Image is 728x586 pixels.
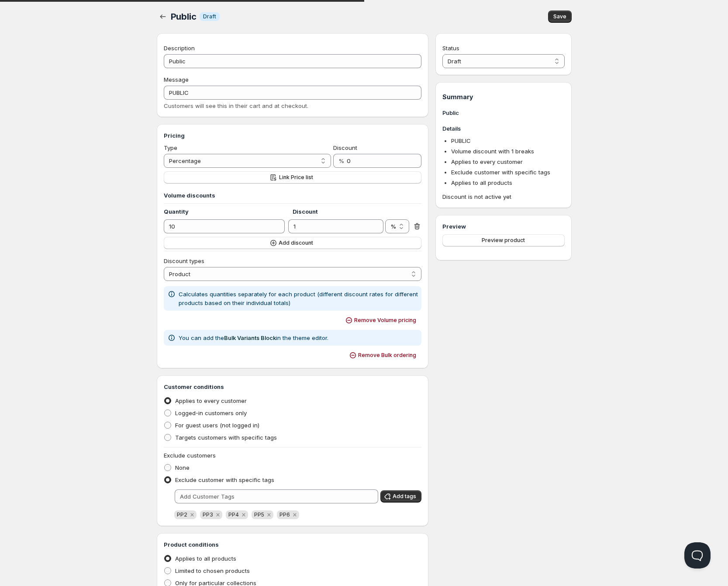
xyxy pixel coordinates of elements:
[291,511,299,519] button: Remove PP6
[254,511,264,518] span: PP5
[265,511,273,519] button: Remove PP5
[164,131,422,140] h3: Pricing
[338,157,344,164] span: %
[171,11,197,22] span: Public
[451,158,523,165] span: Applies to every customer
[175,567,250,574] span: Limited to chosen products
[442,108,564,117] h3: Public
[442,234,564,246] button: Preview product
[342,314,421,326] button: Remove Volume pricing
[354,317,416,324] span: Remove Volume pricing
[175,434,277,441] span: Targets customers with specific tags
[164,452,216,459] span: Exclude customers
[164,144,177,151] span: Type
[164,54,422,68] input: Private internal description
[442,222,564,231] h3: Preview
[451,148,534,155] span: Volume discount with 1 breaks
[164,171,422,184] button: Link Price list
[240,511,248,519] button: Remove PP4
[346,349,421,361] button: Remove Bulk ordering
[442,45,459,52] span: Status
[482,237,525,244] span: Preview product
[684,542,711,569] iframe: Help Scout Beacon - Open
[179,333,328,342] p: You can add the in the theme editor.
[164,540,422,549] h3: Product conditions
[451,169,550,176] span: Exclude customer with specific tags
[333,144,357,151] span: Discount
[279,239,313,246] span: Add discount
[442,192,564,201] span: Discount is not active yet
[164,382,422,391] h3: Customer conditions
[175,555,236,562] span: Applies to all products
[442,124,564,133] h3: Details
[164,207,293,216] h4: Quantity
[451,179,512,186] span: Applies to all products
[451,137,471,144] span: PUBLIC
[175,397,247,404] span: Applies to every customer
[175,489,379,503] input: Add Customer Tags
[214,511,222,519] button: Remove PP3
[228,511,239,518] span: PP4
[164,45,195,52] span: Description
[442,93,564,101] h1: Summary
[224,334,276,341] a: Bulk Variants Block
[177,511,187,518] span: PP2
[380,490,421,503] button: Add tags
[175,409,247,416] span: Logged-in customers only
[203,511,213,518] span: PP3
[279,174,313,181] span: Link Price list
[175,476,274,483] span: Exclude customer with specific tags
[279,511,290,518] span: PP6
[164,102,308,109] span: Customers will see this in their cart and at checkout.
[164,191,422,200] h3: Volume discounts
[393,493,416,500] span: Add tags
[175,464,190,471] span: None
[553,13,566,20] span: Save
[175,422,259,429] span: For guest users (not logged in)
[548,10,572,23] button: Save
[293,207,386,216] h4: Discount
[164,257,204,264] span: Discount types
[188,511,196,519] button: Remove PP2
[164,237,422,249] button: Add discount
[164,76,189,83] span: Message
[203,13,216,20] span: Draft
[179,290,418,307] p: Calculates quantities separately for each product (different discount rates for different product...
[358,352,416,359] span: Remove Bulk ordering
